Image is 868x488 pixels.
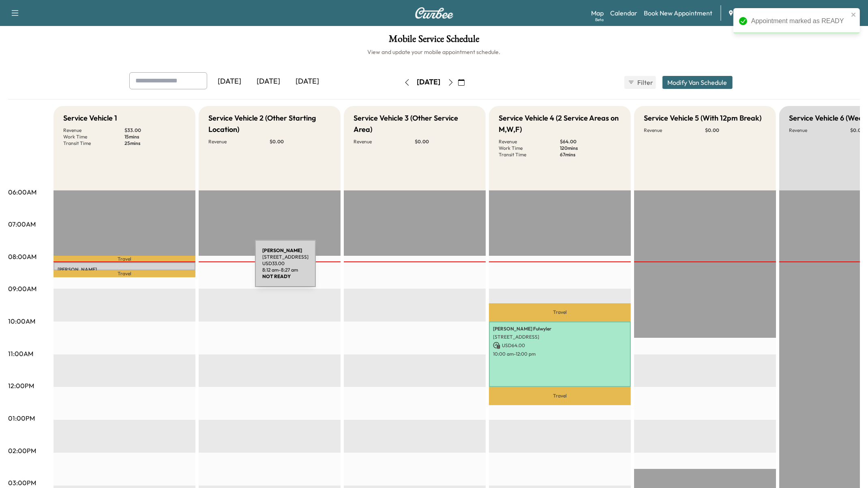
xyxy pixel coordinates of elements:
[644,112,761,124] h5: Service Vehicle 5 (With 12pm Break)
[493,334,627,340] p: [STREET_ADDRESS]
[8,446,36,456] p: 02:00PM
[124,140,186,147] p: 25 mins
[8,34,860,48] h1: Mobile Service Schedule
[499,145,560,151] p: Work Time
[354,112,476,135] h5: Service Vehicle 3 (Other Service Area)
[591,8,604,18] a: MapBeta
[489,387,631,405] p: Travel
[124,127,186,134] p: $ 33.00
[415,7,454,19] img: Curbee Logo
[789,127,850,134] p: Revenue
[489,303,631,321] p: Travel
[644,8,712,18] a: Book New Appointment
[638,78,652,87] span: Filter
[560,145,621,151] p: 120 mins
[63,127,124,134] p: Revenue
[288,72,327,91] div: [DATE]
[249,72,288,91] div: [DATE]
[210,72,249,91] div: [DATE]
[208,112,331,135] h5: Service Vehicle 2 (Other Starting Location)
[8,349,33,358] p: 11:00AM
[8,219,36,229] p: 07:00AM
[624,76,656,89] button: Filter
[208,138,270,145] p: Revenue
[58,266,191,273] p: [PERSON_NAME]
[851,11,857,18] button: close
[8,413,35,423] p: 01:00PM
[124,134,186,140] p: 15 mins
[662,76,733,89] button: Modify Van Schedule
[54,256,195,262] p: Travel
[595,17,604,23] div: Beta
[560,138,621,145] p: $ 64.00
[8,252,36,261] p: 08:00AM
[499,112,621,135] h5: Service Vehicle 4 (2 Service Areas on M,W,F)
[610,8,637,18] a: Calendar
[63,140,124,147] p: Transit Time
[644,127,705,134] p: Revenue
[8,478,36,488] p: 03:00PM
[270,138,331,145] p: $ 0.00
[705,127,766,134] p: $ 0.00
[493,342,627,349] p: USD 64.00
[751,16,849,26] div: Appointment marked as READY
[8,48,860,56] h6: View and update your mobile appointment schedule.
[8,284,36,294] p: 09:00AM
[8,316,35,326] p: 10:00AM
[499,138,560,145] p: Revenue
[493,351,627,357] p: 10:00 am - 12:00 pm
[8,187,36,197] p: 06:00AM
[415,138,476,145] p: $ 0.00
[560,151,621,158] p: 67 mins
[417,77,441,87] div: [DATE]
[63,134,124,140] p: Work Time
[8,381,34,391] p: 12:00PM
[493,326,627,332] p: [PERSON_NAME] Fulwyler
[63,112,117,124] h5: Service Vehicle 1
[54,270,195,277] p: Travel
[354,138,415,145] p: Revenue
[499,151,560,158] p: Transit Time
